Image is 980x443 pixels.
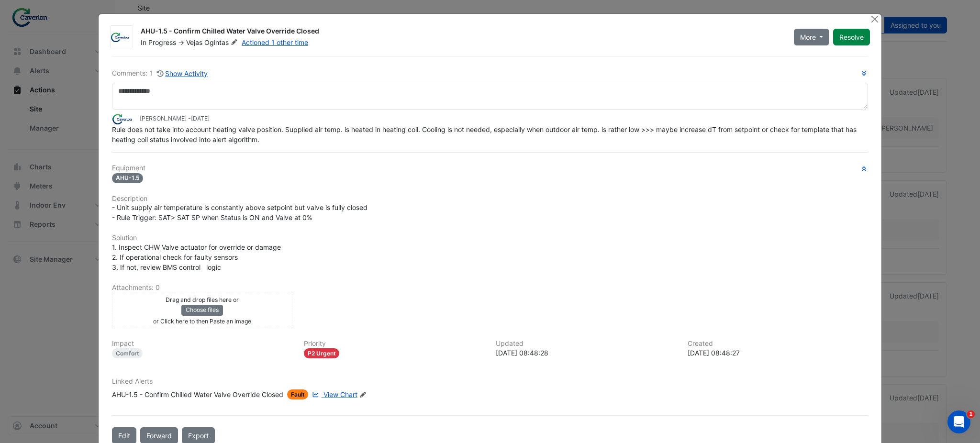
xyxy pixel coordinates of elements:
[166,296,239,303] small: Drag and drop files here or
[869,14,880,24] button: Close
[112,389,283,399] div: AHU-1.5 - Confirm Chilled Water Valve Override Closed
[204,38,240,47] span: Ogintas
[181,305,223,315] button: Choose files
[141,38,176,46] span: In Progress
[186,38,202,46] span: Vejas
[304,340,484,348] h6: Priority
[323,390,357,399] span: View Chart
[112,377,868,386] h6: Linked Alerts
[496,340,676,348] h6: Updated
[112,348,143,358] div: Comfort
[112,164,868,172] h6: Equipment
[359,391,367,399] fa-icon: Edit Linked Alerts
[112,68,209,79] div: Comments: 1
[111,33,133,42] img: Caverion
[947,410,970,433] iframe: Intercom live chat
[141,26,782,38] div: AHU-1.5 - Confirm Chilled Water Valve Override Closed
[688,348,868,358] div: [DATE] 08:48:27
[833,29,870,45] button: Resolve
[287,389,309,399] span: Fault
[112,173,144,183] span: AHU-1.5
[496,348,676,358] div: [DATE] 08:48:28
[112,114,136,124] img: Caverion
[112,203,367,221] span: - Unit supply air temperature is constantly above setpoint but valve is fully closed - Rule Trigg...
[140,114,210,123] small: [PERSON_NAME] -
[800,32,816,42] span: More
[688,340,868,348] h6: Created
[310,389,357,399] a: View Chart
[304,348,340,358] div: P2 Urgent
[112,195,868,203] h6: Description
[967,410,975,418] span: 1
[112,234,868,242] h6: Solution
[112,340,292,348] h6: Impact
[794,29,830,45] button: More
[178,38,184,46] span: ->
[242,38,308,46] a: Actioned 1 other time
[153,318,251,325] small: or Click here to then Paste an image
[191,115,210,122] span: 2025-09-24 08:48:28
[112,125,858,144] span: Rule does not take into account heating valve position. Supplied air temp. is heated in heating c...
[112,284,868,292] h6: Attachments: 0
[112,243,281,271] span: 1. Inspect CHW Valve actuator for override or damage 2. If operational check for faulty sensors 3...
[156,68,209,79] button: Show Activity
